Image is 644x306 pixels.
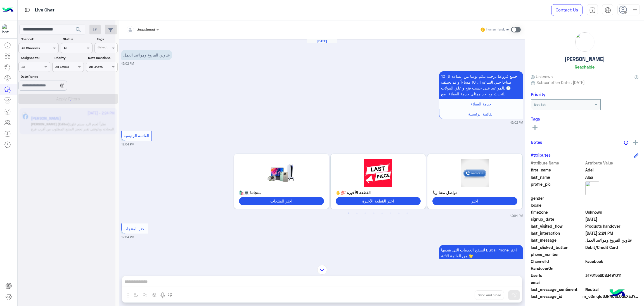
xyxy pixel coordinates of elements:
span: 31761556083491011 [585,272,639,278]
b: Not Set [534,102,546,107]
button: 6 of 4 [388,211,393,216]
p: 14/10/2025, 12:02 PM [439,71,523,99]
button: 2 of 4 [354,211,360,216]
h6: Reachable [575,64,595,69]
span: Attribute Name [531,160,584,166]
span: 0 [585,286,639,292]
p: منتجاتنا 💻🛍️ [239,190,324,196]
span: عناوين الفروع ومواعيد العمل [585,237,639,243]
img: tab [24,6,31,13]
img: tab [589,7,596,13]
span: اختر المنتجات [124,226,146,231]
img: picture [585,181,599,195]
p: 14/10/2025, 12:04 PM [439,245,523,261]
img: tab [605,7,611,13]
h6: Attributes [531,152,551,157]
span: last_message_id [531,293,581,299]
img: picture [575,32,594,51]
span: phone_number [531,251,584,257]
a: Contact Us [551,4,583,16]
span: null [585,279,639,285]
span: last_message [531,237,584,243]
small: 12:04 PM [121,235,134,239]
img: profile [631,7,638,14]
button: 1 of 4 [346,211,351,216]
span: email [531,279,584,285]
span: last_interaction [531,230,584,236]
button: 5 of 4 [379,211,385,216]
button: 4 of 4 [371,211,377,216]
span: timezone [531,209,584,215]
button: اختر [432,197,517,205]
p: تواصل معنا 📞 [432,190,517,196]
span: gender [531,195,584,201]
span: 0 [585,258,639,264]
p: 14/10/2025, 12:02 PM [121,50,172,60]
button: اختر القطعة الأخيرة [336,197,421,205]
img: add [633,140,638,145]
h6: Priority [531,92,545,97]
span: 2025-10-14T09:02:32.75Z [585,216,639,222]
span: خدمة العملاء [471,102,491,106]
span: last_visited_flow [531,223,584,229]
h5: [PERSON_NAME] [565,56,605,62]
span: UserId [531,272,584,278]
span: null [585,202,639,208]
h6: Notes [531,140,542,145]
span: null [585,265,639,271]
small: 12:04 PM [121,142,134,147]
span: m_cDmqId6JRA02LOukXEJYqZSbomKxJWscPOcCq7y7DjWdfiUHkwDNR4wbrXjQiEPRFSYR7uuLeSlXpP7w2cOn1g [583,293,638,299]
span: locale [531,202,584,208]
span: Products handover [585,223,639,229]
button: 3 of 4 [363,211,368,216]
span: first_name [531,167,584,173]
span: 2025-10-14T11:24:07.498Z [585,230,639,236]
img: hulul-logo.png [608,284,627,303]
small: 12:04 PM [510,213,523,218]
img: Logo [2,4,13,16]
small: 12:02 PM [510,120,523,125]
button: اختر المنتجات [239,197,324,205]
div: Select [97,45,108,51]
span: Unknown [531,74,553,79]
p: Live Chat [35,6,55,14]
span: null [585,195,639,201]
img: notes [624,140,628,145]
img: %D8%A7%D9%84%D9%82%D8%B7%D8%B9%D8%A9%20%D8%A7%D9%84%D8%A7%D8%AE%D9%8A%D8%B1%D8%A9.png [336,159,421,187]
small: Human Handover [486,27,510,32]
small: 12:02 PM [121,61,134,66]
img: scroll [317,265,327,275]
h6: [DATE] [307,39,337,43]
div: loading... [61,95,71,105]
span: last_message_sentiment [531,286,584,292]
a: tab [587,4,598,16]
span: Attribute Value [585,160,639,166]
button: 8 of 4 [404,211,410,216]
button: Send and close [475,290,504,300]
span: profile_pic [531,181,584,194]
p: القطعة الأخيرة 💯✋ [336,190,421,196]
span: Unknown [585,209,639,215]
span: Debit/Credit Card [585,244,639,250]
span: Unassigned [137,27,155,32]
span: null [585,251,639,257]
span: last_name [531,174,584,180]
button: 7 of 4 [396,211,402,216]
span: signup_date [531,216,584,222]
img: 1403182699927242 [2,24,12,34]
h6: Tags [531,116,638,121]
span: Adel [585,167,639,173]
span: القائمة الرئيسية [468,112,494,116]
span: Alaa [585,174,639,180]
span: Subscription Date : [DATE] [536,79,585,85]
span: القائمة الرئيسية [124,133,149,138]
img: %D8%AA%D9%88%D8%A7%D8%B5%D9%84%20%D9%85%D8%B9%D9%86%D8%A7.png [432,159,517,187]
span: last_clicked_button [531,244,584,250]
span: HandoverOn [531,265,584,271]
img: %D9%85%D9%86%D8%AA%D8%AC%D8%A7%D8%AA%D9%86%D8%A7.png [239,159,324,187]
span: ChannelId [531,258,584,264]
